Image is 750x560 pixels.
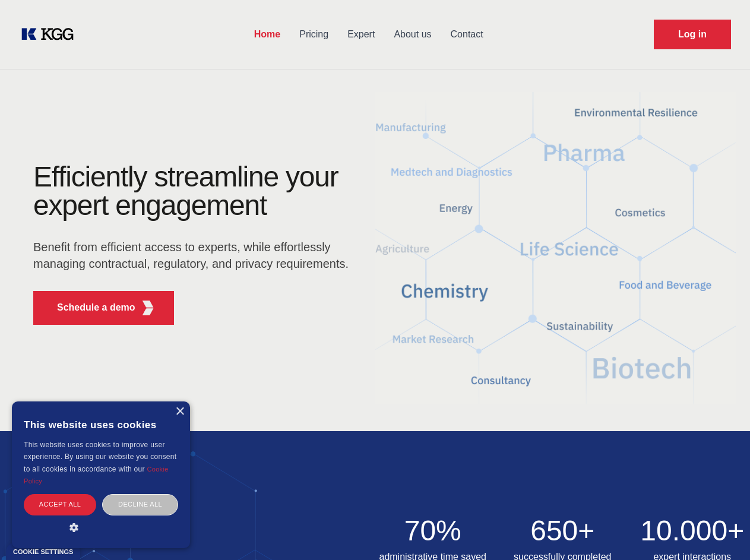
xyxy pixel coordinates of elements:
div: Accept all [24,494,96,515]
a: Cookie Policy [24,466,169,485]
div: Close [175,407,184,416]
p: Schedule a demo [57,300,135,315]
div: This website uses cookies [24,410,178,439]
a: Expert [338,19,384,50]
div: Cookie settings [13,549,73,555]
a: About us [384,19,441,50]
h2: 650+ [505,517,621,545]
div: Decline all [102,494,178,515]
a: KOL Knowledge Platform: Talk to Key External Experts (KEE) [19,25,83,44]
h1: Efficiently streamline your expert engagement [33,163,356,220]
p: Benefit from efficient access to experts, while effortlessly managing contractual, regulatory, an... [33,239,356,272]
a: Request Demo [654,20,731,49]
a: Home [245,19,290,50]
img: KGG Fifth Element RED [141,300,156,315]
a: Pricing [290,19,338,50]
iframe: Chat Widget [691,503,750,560]
span: This website uses cookies to improve user experience. By using our website you consent to all coo... [24,441,176,473]
button: Schedule a demoKGG Fifth Element RED [33,291,174,325]
h2: 70% [375,517,491,545]
img: KGG Fifth Element RED [375,77,736,419]
a: Contact [441,19,493,50]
